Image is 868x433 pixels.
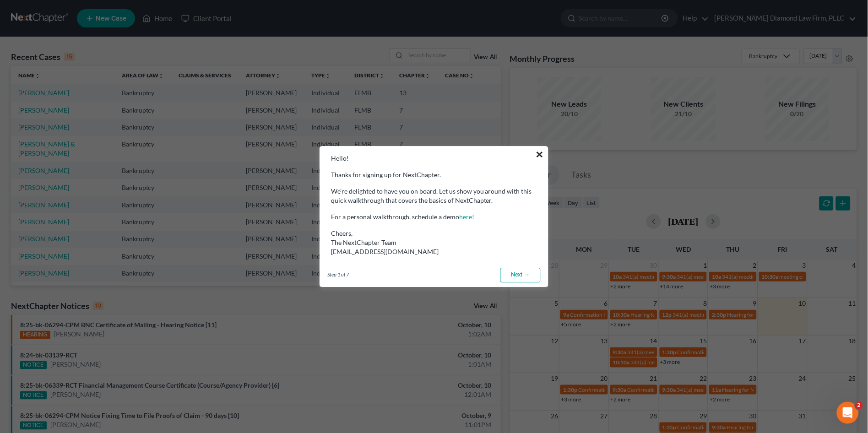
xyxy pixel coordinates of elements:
div: Cheers, [331,229,537,256]
p: For a personal walkthrough, schedule a demo ! [331,212,537,222]
div: [EMAIL_ADDRESS][DOMAIN_NAME] [331,247,537,256]
a: Next → [500,268,541,282]
p: We’re delighted to have you on board. Let us show you around with this quick walkthrough that cov... [331,187,537,205]
iframe: Intercom live chat [837,402,859,424]
span: 2 [856,402,863,409]
p: Thanks for signing up for NextChapter. [331,170,537,179]
p: Hello! [331,154,537,163]
button: × [536,147,544,162]
span: Step 1 of 7 [327,271,349,278]
a: here [459,213,472,221]
div: The NextChapter Team [331,238,537,247]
